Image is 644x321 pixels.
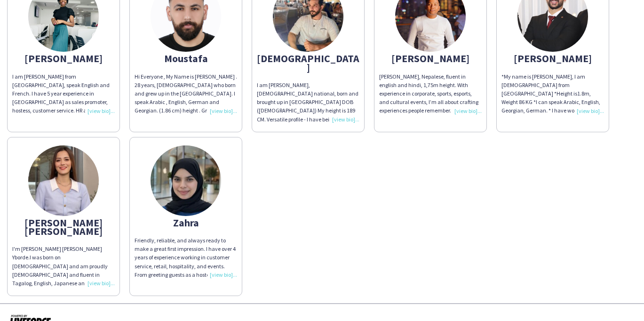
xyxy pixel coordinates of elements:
[12,54,115,63] div: [PERSON_NAME]
[501,72,604,115] div: *My name is [PERSON_NAME], I am [DEMOGRAPHIC_DATA] from [GEOGRAPHIC_DATA] *Height is1.8m, Weight ...
[135,218,237,227] div: Zahra
[12,72,115,115] div: I am [PERSON_NAME] from [GEOGRAPHIC_DATA], speak English and French. I have 5 year experience in ...
[379,72,482,115] div: [PERSON_NAME], Nepalese, fluent in english and hindi, 1,75m height. With experience in corporate,...
[257,54,359,71] div: [DEMOGRAPHIC_DATA]
[12,218,115,235] div: [PERSON_NAME] [PERSON_NAME]
[12,245,115,288] div: I'm [PERSON_NAME] [PERSON_NAME] Yborde.I was born on [DEMOGRAPHIC_DATA] and am proudly [DEMOGRAPH...
[28,145,99,216] img: thumb-67fdf9db165fc.jpeg
[379,54,482,63] div: [PERSON_NAME]
[257,81,359,124] div: I am [PERSON_NAME], [DEMOGRAPHIC_DATA] national, born and brought up in [GEOGRAPHIC_DATA] DOB ([D...
[135,54,237,63] div: Moustafa
[135,72,237,115] div: Hi Everyone , My Name is [PERSON_NAME] . 28 years, [DEMOGRAPHIC_DATA] who born and grew up in the...
[135,236,237,279] div: Friendly, reliable, and always ready to make a great first impression. I have over 4 years of exp...
[151,145,221,216] img: thumb-688b6ce2418de.jpeg
[501,54,604,63] div: [PERSON_NAME]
